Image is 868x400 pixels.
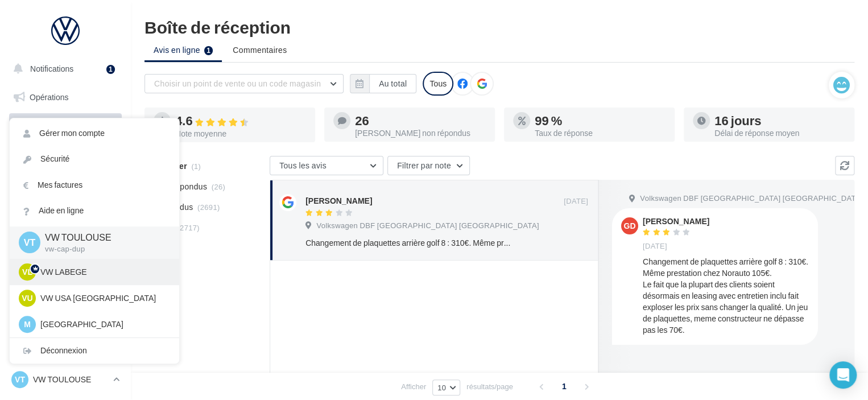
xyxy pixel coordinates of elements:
[10,121,179,146] a: Gérer mon compte
[7,284,124,317] a: PLV et print personnalisable
[714,114,845,127] div: 16 jours
[7,322,124,356] a: Campagnes DataOnDemand
[643,217,709,225] div: [PERSON_NAME]
[316,221,539,231] span: Volkswagen DBF [GEOGRAPHIC_DATA] [GEOGRAPHIC_DATA]
[387,156,470,175] button: Filtrer par note
[535,114,666,127] div: 99 %
[155,181,207,192] span: Non répondus
[40,319,166,330] p: [GEOGRAPHIC_DATA]
[350,74,416,93] button: Au total
[355,114,486,127] div: 26
[7,143,124,167] a: Visibilité en ligne
[7,57,119,81] button: Notifications 1
[535,129,666,137] div: Taux de réponse
[305,237,514,249] div: Changement de plaquettes arrière golf 8 : 310€. Même prestation chez Norauto 105€. Le fait que la...
[22,292,32,304] span: VU
[7,199,124,223] a: Contacts
[10,146,179,172] a: Sécurité
[24,319,31,330] span: M
[7,228,124,251] a: Médiathèque
[212,182,225,191] span: (26)
[40,266,166,278] p: VW LABEGE
[829,361,857,389] div: Open Intercom Messenger
[270,156,383,175] button: Tous les avis
[7,113,124,138] a: Boîte de réception1
[643,241,667,251] span: [DATE]
[175,114,306,127] div: 4.6
[175,130,306,138] div: Note moyenne
[9,369,122,390] a: VT VW TOULOUSE
[640,193,862,204] span: Volkswagen DBF [GEOGRAPHIC_DATA] [GEOGRAPHIC_DATA]
[624,220,636,232] span: GD
[233,44,287,56] span: Commentaires
[24,236,35,249] span: VT
[30,92,68,102] span: Opérations
[10,338,179,364] div: Déconnexion
[7,171,124,195] a: Campagnes
[45,231,161,244] p: VW TOULOUSE
[369,74,416,93] button: Au total
[423,72,453,96] div: Tous
[643,256,809,336] div: Changement de plaquettes arrière golf 8 : 310€. Même prestation chez Norauto 105€. Le fait que la...
[33,374,109,385] p: VW TOULOUSE
[432,380,460,395] button: 10
[555,377,573,395] span: 1
[40,292,166,304] p: VW USA [GEOGRAPHIC_DATA]
[437,383,446,392] span: 10
[144,74,344,93] button: Choisir un point de vente ou un code magasin
[154,79,321,88] span: Choisir un point de vente ou un code magasin
[10,172,179,198] a: Mes factures
[22,266,32,278] span: VL
[10,198,179,224] a: Aide en ligne
[466,381,513,392] span: résultats/page
[714,129,845,137] div: Délai de réponse moyen
[15,374,25,385] span: VT
[7,256,124,280] a: Calendrier
[144,18,854,35] div: Boîte de réception
[177,223,200,232] span: (2717)
[401,381,426,392] span: Afficher
[279,160,326,170] span: Tous les avis
[7,85,124,109] a: Opérations
[197,203,220,212] span: (2691)
[30,64,73,73] span: Notifications
[564,196,588,207] span: [DATE]
[305,195,372,207] div: [PERSON_NAME]
[355,129,486,137] div: [PERSON_NAME] non répondus
[45,244,161,254] p: vw-cap-dup
[106,65,115,74] div: 1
